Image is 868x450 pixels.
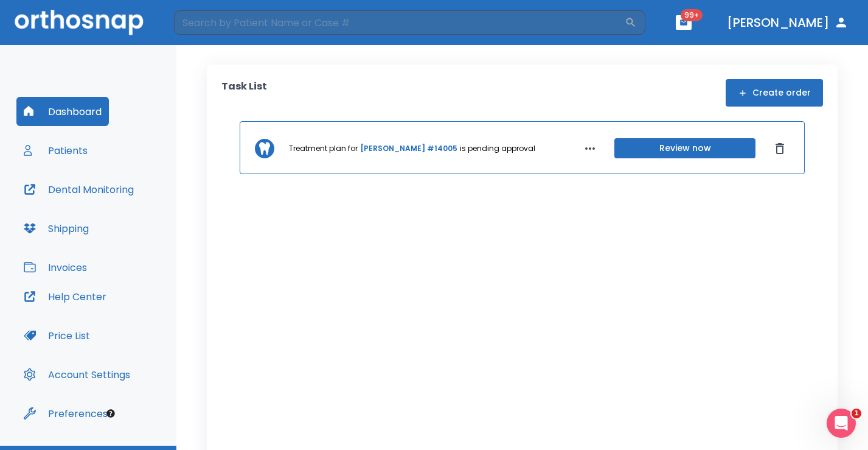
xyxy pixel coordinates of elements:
[174,10,625,35] input: Search by Patient Name or Case #
[16,136,95,165] button: Patients
[221,79,267,107] p: Task List
[614,138,755,158] button: Review now
[770,139,790,158] button: Dismiss
[460,143,535,154] p: is pending approval
[16,175,141,204] button: Dental Monitoring
[16,253,94,282] button: Invoices
[16,321,97,350] button: Price List
[16,97,109,126] button: Dashboard
[16,282,114,311] button: Help Center
[16,399,115,428] button: Preferences
[16,214,96,243] button: Shipping
[852,409,861,418] span: 1
[827,409,856,438] iframe: Intercom live chat
[289,143,358,154] p: Treatment plan for
[726,79,823,107] button: Create order
[105,408,116,419] div: Tooltip anchor
[722,12,853,33] button: [PERSON_NAME]
[15,10,144,35] img: Orthosnap
[681,9,703,21] span: 99+
[360,143,457,154] a: [PERSON_NAME] #14005
[16,360,137,389] button: Account Settings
